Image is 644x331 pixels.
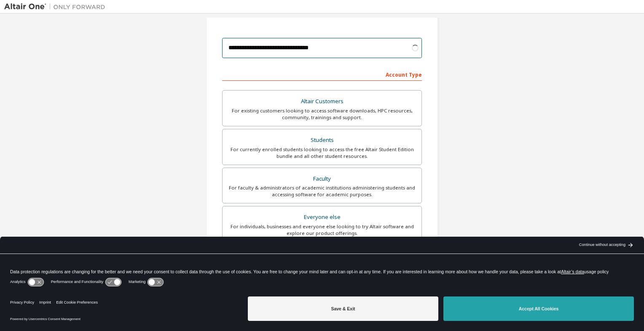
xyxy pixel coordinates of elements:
[228,146,416,160] div: For currently enrolled students looking to access the free Altair Student Edition bundle and all ...
[228,173,416,185] div: Faculty
[228,96,416,107] div: Altair Customers
[222,67,422,81] div: Account Type
[228,184,416,198] div: For faculty & administrators of academic institutions administering students and accessing softwa...
[4,3,110,11] img: Altair One
[228,223,416,237] div: For individuals, businesses and everyone else looking to try Altair software and explore our prod...
[228,211,416,223] div: Everyone else
[228,107,416,121] div: For existing customers looking to access software downloads, HPC resources, community, trainings ...
[228,134,416,146] div: Students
